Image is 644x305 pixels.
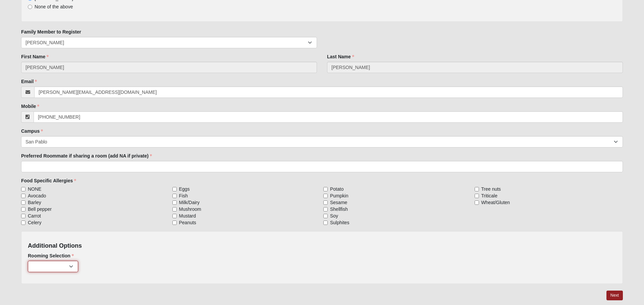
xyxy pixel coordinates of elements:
input: Mushroom [172,207,177,211]
span: Carrot [28,212,41,219]
input: Eggs [172,187,177,191]
input: NONE [21,187,25,191]
input: Triticale [475,194,479,198]
span: None of the above [35,4,73,9]
input: Celery [21,221,25,225]
input: Sulphites [323,221,328,225]
span: Milk/Dairy [179,199,200,206]
label: Last Name [327,53,354,60]
input: Bell pepper [21,207,25,211]
span: Shellfish [330,206,348,212]
input: Shellfish [323,207,328,211]
label: First Name [21,53,49,60]
label: Email [21,78,37,85]
input: Pumpkin [323,194,328,198]
span: Triticale [481,192,498,199]
span: Peanuts [179,219,196,226]
input: Carrot [21,214,25,218]
input: Avocado [21,194,25,198]
label: Rooming Selection [28,252,74,259]
h4: Additional Options [28,242,616,250]
span: Tree nuts [481,186,501,192]
label: Food Specific Allergies [21,177,76,184]
input: Mustard [172,214,177,218]
input: Sesame [323,200,328,205]
label: Mobile [21,103,39,110]
label: Family Member to Register [21,28,81,35]
span: Sesame [330,199,347,206]
span: Eggs [179,186,190,192]
input: Peanuts [172,221,177,225]
input: Milk/Dairy [172,200,177,205]
span: Wheat/Gluten [481,199,510,206]
label: Campus [21,128,43,134]
span: Sulphites [330,219,350,226]
span: NONE [28,186,41,192]
span: Fish [179,192,188,199]
label: Preferred Roommate if sharing a room (add NA if private) [21,152,152,159]
input: Potato [323,187,328,191]
input: Barley [21,200,25,205]
input: Soy [323,214,328,218]
span: Soy [330,212,338,219]
input: Fish [172,194,177,198]
span: Mustard [179,212,196,219]
span: Avocado [28,192,46,199]
input: None of the above [28,5,32,9]
span: Barley [28,199,41,206]
input: Tree nuts [475,187,479,191]
span: Bell pepper [28,206,52,212]
a: Next [606,291,623,300]
span: Celery [28,219,41,226]
span: Potato [330,186,343,192]
input: Wheat/Gluten [475,200,479,205]
span: Pumpkin [330,192,348,199]
span: Mushroom [179,206,201,212]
